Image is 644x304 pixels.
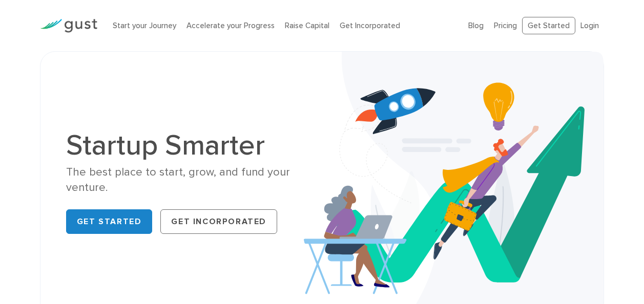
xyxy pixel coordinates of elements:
h1: Startup Smarter [66,131,315,160]
div: The best place to start, grow, and fund your venture. [66,165,315,195]
a: Accelerate your Progress [186,21,275,30]
a: Get Started [66,209,153,234]
a: Raise Capital [285,21,329,30]
img: Gust Logo [40,19,97,33]
a: Start your Journey [113,21,176,30]
a: Get Started [522,17,575,35]
a: Get Incorporated [160,209,277,234]
a: Pricing [494,21,517,30]
a: Blog [468,21,484,30]
a: Login [580,21,599,30]
a: Get Incorporated [340,21,400,30]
